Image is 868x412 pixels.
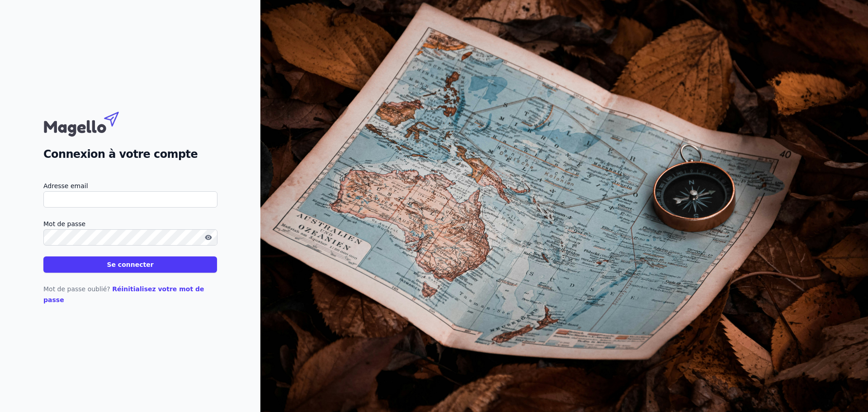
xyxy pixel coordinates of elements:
[43,285,204,303] a: Réinitialisez votre mot de passe
[43,218,217,229] label: Mot de passe
[43,107,138,139] img: Magello
[43,256,217,273] button: Se connecter
[43,146,217,162] h2: Connexion à votre compte
[43,284,217,305] p: Mot de passe oublié?
[43,180,217,191] label: Adresse email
